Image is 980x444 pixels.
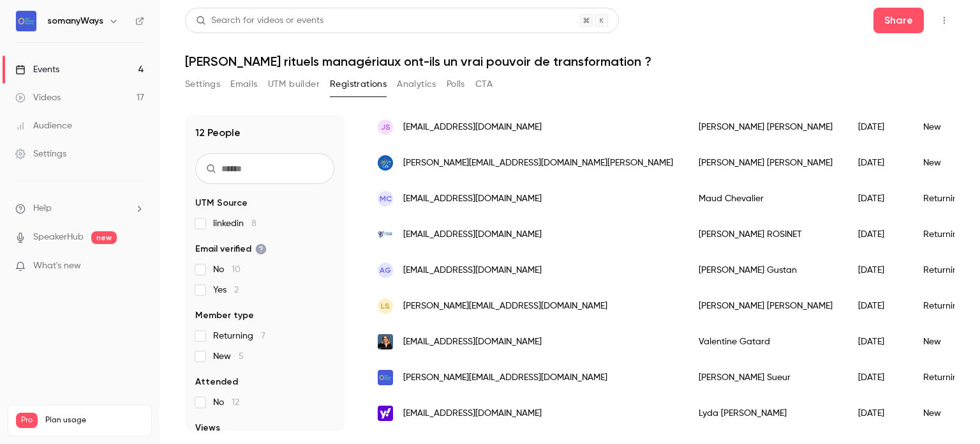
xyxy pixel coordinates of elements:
[195,376,238,388] span: Attended
[185,74,220,95] button: Settings
[378,155,393,171] img: lepas-decote.fr
[15,91,61,104] div: Videos
[16,11,36,31] img: somanyWays
[403,157,673,170] span: [PERSON_NAME][EMAIL_ADDRESS][DOMAIN_NAME][PERSON_NAME]
[196,14,323,27] div: Search for videos or events
[185,54,954,69] h1: [PERSON_NAME] rituels managériaux ont-ils un vrai pouvoir de transformation ?
[16,413,38,428] span: Pro
[378,227,393,242] img: airtechs.net
[268,74,320,95] button: UTM builder
[845,324,910,360] div: [DATE]
[234,286,239,295] span: 2
[403,300,607,313] span: [PERSON_NAME][EMAIL_ADDRESS][DOMAIN_NAME]
[378,370,393,385] img: somanyways.co
[195,243,267,256] span: Email verified
[403,192,542,206] span: [EMAIL_ADDRESS][DOMAIN_NAME]
[251,219,256,228] span: 8
[330,74,387,95] button: Registrations
[45,415,144,425] span: Plan usage
[195,422,220,434] span: Views
[381,300,390,312] span: LS
[91,231,117,244] span: new
[261,332,265,341] span: 7
[195,125,241,141] h1: 12 People
[232,398,239,407] span: 12
[195,197,248,210] span: UTM Source
[686,324,845,360] div: Valentine Gatard
[686,360,845,395] div: [PERSON_NAME] Sueur
[403,335,542,349] span: [EMAIL_ADDRESS][DOMAIN_NAME]
[15,119,72,132] div: Audience
[845,109,910,145] div: [DATE]
[239,352,244,361] span: 5
[195,309,254,322] span: Member type
[378,406,393,421] img: yahoo.fr
[397,74,436,95] button: Analytics
[845,181,910,217] div: [DATE]
[213,330,265,342] span: Returning
[15,63,59,76] div: Events
[15,202,144,215] li: help-dropdown-opener
[845,217,910,252] div: [DATE]
[403,371,607,385] span: [PERSON_NAME][EMAIL_ADDRESS][DOMAIN_NAME]
[213,396,239,409] span: No
[403,121,542,134] span: [EMAIL_ADDRESS][DOMAIN_NAME]
[403,264,542,277] span: [EMAIL_ADDRESS][DOMAIN_NAME]
[232,265,241,274] span: 10
[213,350,244,363] span: New
[845,145,910,181] div: [DATE]
[213,217,256,230] span: linkedin
[380,264,391,276] span: AG
[845,252,910,288] div: [DATE]
[873,8,924,33] button: Share
[686,395,845,431] div: Lyda [PERSON_NAME]
[15,148,66,160] div: Settings
[475,74,493,95] button: CTA
[686,181,845,217] div: Maud Chevalier
[447,74,465,95] button: Polls
[686,109,845,145] div: [PERSON_NAME] [PERSON_NAME]
[686,217,845,252] div: [PERSON_NAME] ROSINET
[845,395,910,431] div: [DATE]
[33,259,81,273] span: What's new
[380,193,392,204] span: MC
[845,288,910,324] div: [DATE]
[33,202,52,215] span: Help
[230,74,257,95] button: Emails
[47,15,103,27] h6: somanyWays
[378,334,393,349] img: newprana.com
[33,231,84,244] a: SpeakerHub
[381,121,390,133] span: js
[403,407,542,420] span: [EMAIL_ADDRESS][DOMAIN_NAME]
[686,145,845,181] div: [PERSON_NAME] [PERSON_NAME]
[213,263,241,276] span: No
[403,228,542,241] span: [EMAIL_ADDRESS][DOMAIN_NAME]
[213,284,239,296] span: Yes
[686,288,845,324] div: [PERSON_NAME] [PERSON_NAME]
[686,252,845,288] div: [PERSON_NAME] Gustan
[845,360,910,395] div: [DATE]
